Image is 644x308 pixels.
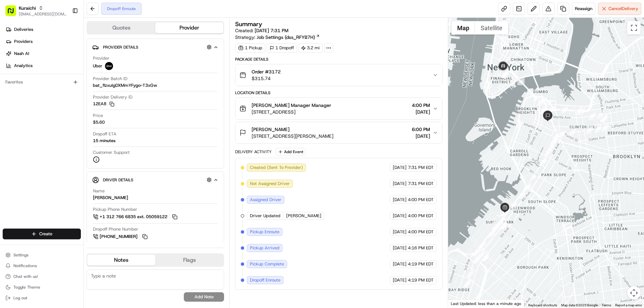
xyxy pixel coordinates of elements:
[7,64,19,76] img: 1736555255976-a54dd68f-1ca7-489b-9aae-adbdc363a1c4
[393,277,407,283] span: [DATE]
[14,63,33,69] span: Analytics
[13,274,38,279] span: Chat with us!
[105,62,113,70] img: uber-new-logo.jpeg
[608,6,638,12] span: Cancel Delivery
[235,98,442,119] button: [PERSON_NAME] Manager Manager[STREET_ADDRESS]4:00 PM[DATE]
[63,150,108,157] span: API Documentation
[103,45,138,50] span: Provider Details
[93,101,114,107] button: 12EA8
[100,214,167,220] span: +1 312 766 6835 ext. 05059122
[257,34,315,41] span: Job Settings (dss_RFYB7H)
[549,138,557,146] div: 37
[114,66,122,74] button: Start new chat
[93,76,127,82] span: Provider Batch ID
[13,150,51,157] span: Knowledge Base
[568,129,576,136] div: 41
[7,98,17,111] img: Wisdom Oko
[7,87,43,93] div: Past conversations
[92,174,218,185] button: Driver Details
[3,24,84,35] a: Deliveries
[3,229,81,239] button: Create
[408,181,434,187] span: 7:31 PM EDT
[7,150,12,156] div: 📗
[235,27,288,34] span: Created:
[250,277,280,283] span: Dropoff Enroute
[474,247,481,254] div: 27
[93,138,115,144] div: 15 minutes
[93,149,130,156] span: Customer Support
[393,181,407,187] span: [DATE]
[286,213,321,219] span: [PERSON_NAME]
[235,149,272,155] div: Delivery Activity
[3,48,84,59] a: Nash AI
[39,231,52,237] span: Create
[501,71,508,78] div: 60
[30,64,110,71] div: Start new chat
[7,7,20,20] img: Nash
[93,233,149,240] a: [PHONE_NUMBER]
[3,36,84,47] a: Providers
[499,222,507,229] div: 17
[3,3,69,19] button: Kuraichi[EMAIL_ADDRESS][DOMAIN_NAME]
[4,147,54,159] a: 📗Knowledge Base
[518,191,525,198] div: 30
[14,39,33,45] span: Providers
[103,177,133,183] span: Driver Details
[87,22,155,33] button: Quotes
[408,277,434,283] span: 4:19 PM EDT
[572,3,595,15] button: Reassign
[235,21,262,27] h3: Summary
[250,181,290,187] span: Not Assigned Driver
[501,209,509,216] div: 10
[493,222,501,229] div: 15
[93,55,109,61] span: Provider
[627,21,641,35] button: Toggle fullscreen view
[412,102,430,109] span: 4:00 PM
[393,197,407,203] span: [DATE]
[498,216,505,224] div: 7
[93,213,178,221] a: +1 312 766 6835 ext. 05059122
[509,201,517,209] div: 29
[13,122,19,128] img: 1736555255976-a54dd68f-1ca7-489b-9aae-adbdc363a1c4
[477,251,484,258] div: 26
[561,303,598,307] span: Map data ©2025 Google
[267,43,297,53] div: 1 Dropoff
[412,133,430,139] span: [DATE]
[7,116,17,126] img: Dianne Alexi Soriano
[257,34,320,41] a: Job Settings (dss_RFYB7H)
[93,94,132,100] span: Provider Delivery ID
[87,255,155,265] button: Notes
[524,183,531,190] div: 31
[627,286,641,300] button: Map camera controls
[17,43,111,50] input: Clear
[408,261,434,267] span: 4:19 PM EDT
[487,230,494,238] div: 19
[235,34,320,41] div: Strategy:
[13,295,27,301] span: Log out
[13,285,40,290] span: Toggle Theme
[546,107,553,114] div: 53
[601,124,608,131] div: 44
[393,213,407,219] span: [DATE]
[94,122,108,127] span: [DATE]
[47,166,81,171] a: Powered byPylon
[252,126,289,133] span: [PERSON_NAME]
[544,148,551,156] div: 34
[480,251,487,258] div: 22
[594,125,602,132] div: 43
[73,104,75,109] span: •
[93,119,105,125] span: $5.60
[93,188,105,194] span: Name
[250,261,284,267] span: Pickup Complete
[93,82,157,88] span: bat_flzxuIgDXMmYFygo-T3xGw
[76,104,90,109] span: [DATE]
[235,57,442,62] div: Package Details
[478,241,486,248] div: 5
[93,63,102,69] span: Uber
[54,147,110,159] a: 💻API Documentation
[100,234,138,240] span: [PHONE_NUMBER]
[494,220,501,227] div: 12
[600,115,607,122] div: 45
[3,261,81,270] button: Notifications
